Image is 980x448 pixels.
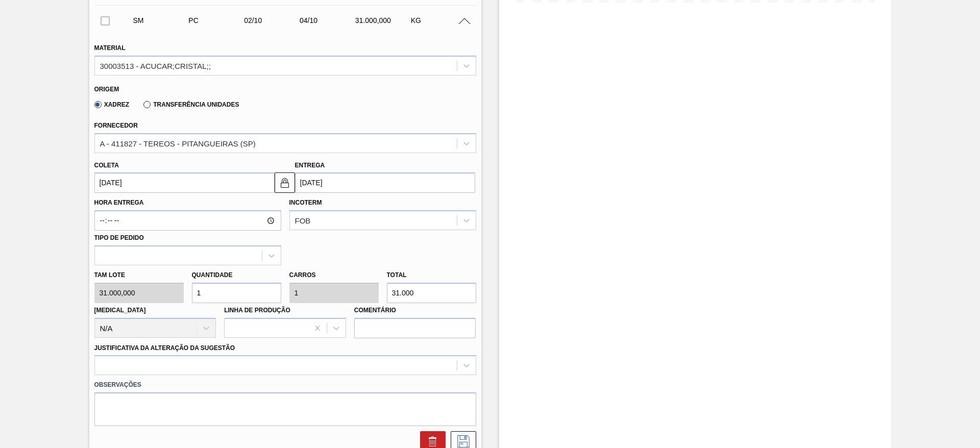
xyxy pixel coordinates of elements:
[94,234,144,241] label: Tipo de pedido
[353,16,414,24] div: 31.000,000
[94,86,119,93] label: Origem
[297,16,359,24] div: 04/10/2025
[387,271,407,279] label: Total
[143,101,239,108] label: Transferência Unidades
[131,16,192,24] div: Sugestão Manual
[224,307,290,314] label: Linha de Produção
[94,307,146,314] label: [MEDICAL_DATA]
[94,122,138,129] label: Fornecedor
[94,162,119,169] label: Coleta
[289,199,322,206] label: Incoterm
[100,61,211,70] div: 30003513 - ACUCAR;CRISTAL;;
[295,172,475,193] input: dd/mm/yyyy
[94,378,476,392] label: Observações
[100,139,256,147] div: A - 411827 - TEREOS - PITANGUEIRAS (SP)
[94,44,126,52] label: Material
[94,172,275,193] input: dd/mm/yyyy
[94,195,281,210] label: Hora Entrega
[94,344,235,352] label: Justificativa da Alteração da Sugestão
[186,16,248,24] div: Pedido de Compra
[275,172,295,193] button: locked
[94,101,130,108] label: Xadrez
[279,177,291,189] img: locked
[295,216,311,225] div: FOB
[192,271,233,279] label: Quantidade
[241,16,303,24] div: 02/10/2025
[94,268,184,283] label: Tam lote
[289,271,316,279] label: Carros
[295,162,325,169] label: Entrega
[408,16,470,24] div: KG
[354,303,476,318] label: Comentário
